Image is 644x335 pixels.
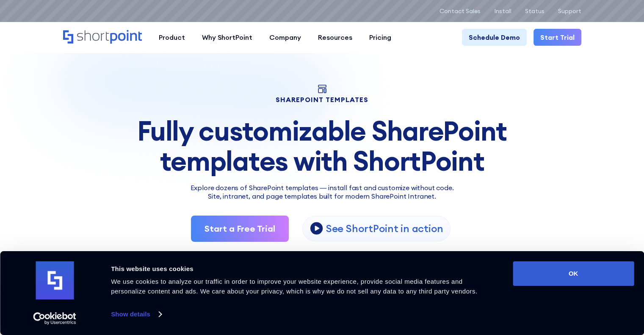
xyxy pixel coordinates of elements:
iframe: Chat Widget [492,237,644,335]
div: This website uses cookies [111,264,494,274]
div: Product [159,32,185,42]
span: We use cookies to analyze our traffic in order to improve your website experience, provide social... [111,278,477,295]
p: See ShortPoint in action [326,222,443,235]
div: Pricing [369,32,391,42]
div: Company [269,32,301,42]
h2: Site, intranet, and page templates built for modern SharePoint Intranet. [63,193,581,200]
a: Company [261,29,310,46]
h1: SHAREPOINT TEMPLATES [63,97,581,102]
a: open lightbox [302,216,451,241]
a: Start a Free Trial [191,216,289,242]
a: Why ShortPoint [193,29,261,46]
p: Explore dozens of SharePoint templates — install fast and customize without code. [63,183,581,193]
a: Usercentrics Cookiebot - opens in a new window [18,312,92,325]
a: Show details [111,308,161,321]
a: Contact Sales [439,8,481,14]
a: Home [63,30,142,44]
button: OK [513,261,634,286]
a: Status [525,8,544,14]
a: Start Trial [533,29,581,46]
div: Fully customizable SharePoint templates with ShortPoint [63,116,581,176]
div: Why ShortPoint [202,32,252,42]
a: Schedule Demo [462,29,527,46]
img: logo [36,261,74,299]
a: Product [150,29,193,46]
a: Pricing [361,29,400,46]
a: Support [558,8,581,14]
a: Resources [310,29,361,46]
a: Install [494,8,511,14]
div: Resources [318,32,352,42]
